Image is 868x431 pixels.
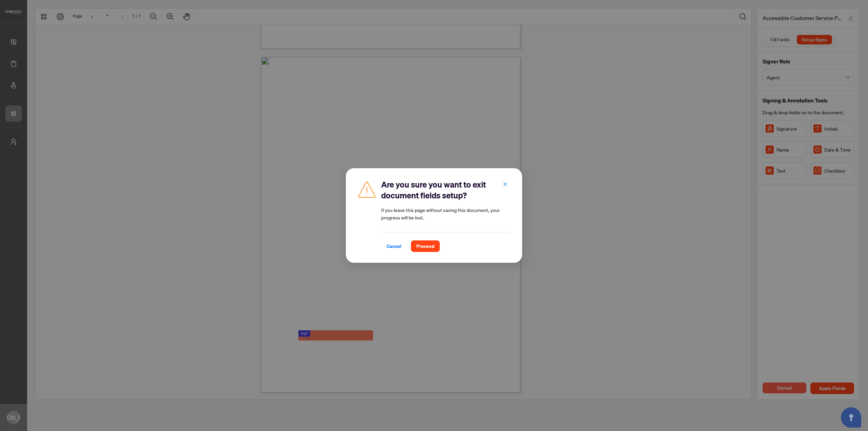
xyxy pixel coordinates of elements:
button: Cancel [381,240,407,252]
span: close [503,182,508,187]
h2: Are you sure you want to exit document fields setup? [381,179,511,201]
span: Cancel [387,241,401,252]
button: Proceed [411,240,440,252]
article: If you leave this page without saving this document, your progress will be lost. [381,206,511,221]
button: Open asap [841,407,861,428]
span: Proceed [416,241,434,252]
